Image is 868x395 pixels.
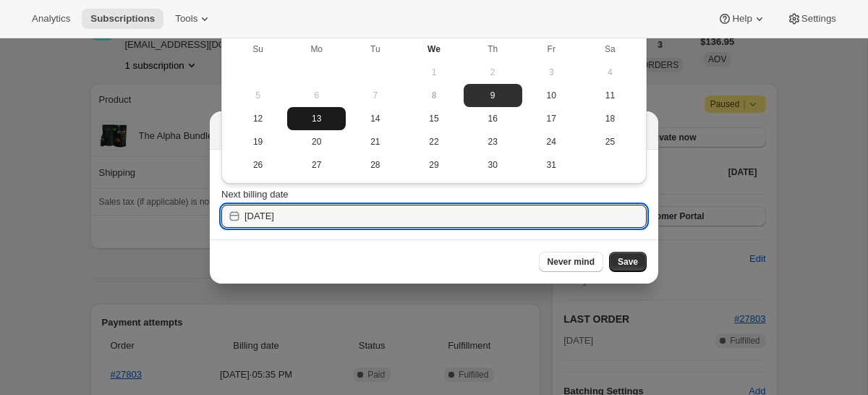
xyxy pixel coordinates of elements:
[352,90,399,101] span: 7
[293,159,340,171] span: 27
[346,130,404,153] button: Tuesday October 21 2025
[404,130,463,153] button: Wednesday October 22 2025
[522,130,581,153] button: Friday October 24 2025
[410,136,457,148] span: 22
[404,61,463,84] button: Wednesday October 1 2025
[464,61,522,84] button: Thursday October 2 2025
[287,38,346,61] th: Monday
[528,113,575,124] span: 17
[287,107,346,130] button: Monday October 13 2025
[166,9,221,29] button: Tools
[404,38,463,61] th: Wednesday
[522,84,581,107] button: Friday October 10 2025
[581,130,639,153] button: Saturday October 25 2025
[469,90,516,101] span: 9
[522,107,581,130] button: Friday October 17 2025
[234,90,281,101] span: 5
[469,113,516,124] span: 16
[229,84,287,107] button: Sunday October 5 2025
[352,136,399,148] span: 21
[410,90,457,101] span: 8
[522,38,581,61] th: Friday
[469,43,516,55] span: Th
[352,159,399,171] span: 28
[548,256,595,268] span: Never mind
[464,38,522,61] th: Thursday
[464,153,522,177] button: Thursday October 30 2025
[404,84,463,107] button: Today Wednesday October 8 2025
[469,136,516,148] span: 23
[346,153,404,177] button: Tuesday October 28 2025
[528,159,575,171] span: 31
[732,13,752,25] span: Help
[234,159,281,171] span: 26
[522,153,581,177] button: Friday October 31 2025
[528,43,575,55] span: Fr
[410,67,457,78] span: 1
[587,113,634,124] span: 18
[587,136,634,148] span: 25
[587,90,634,101] span: 11
[581,107,639,130] button: Saturday October 18 2025
[587,67,634,78] span: 4
[528,90,575,101] span: 10
[352,113,399,124] span: 14
[469,159,516,171] span: 30
[175,13,197,25] span: Tools
[539,252,603,272] button: Never mind
[410,43,457,55] span: We
[234,43,281,55] span: Su
[522,61,581,84] button: Friday October 3 2025
[581,84,639,107] button: Saturday October 11 2025
[82,9,163,29] button: Subscriptions
[709,9,775,29] button: Help
[352,43,399,55] span: Tu
[778,9,845,29] button: Settings
[229,130,287,153] button: Sunday October 19 2025
[32,13,70,25] span: Analytics
[287,130,346,153] button: Monday October 20 2025
[23,9,79,29] button: Analytics
[581,61,639,84] button: Saturday October 4 2025
[464,130,522,153] button: Thursday October 23 2025
[346,38,404,61] th: Tuesday
[801,13,836,25] span: Settings
[90,13,155,25] span: Subscriptions
[587,43,634,55] span: Sa
[410,113,457,124] span: 15
[221,189,289,200] span: Next billing date
[346,107,404,130] button: Tuesday October 14 2025
[293,113,340,124] span: 13
[404,107,463,130] button: Wednesday October 15 2025
[404,153,463,177] button: Wednesday October 29 2025
[469,67,516,78] span: 2
[293,43,340,55] span: Mo
[618,256,638,268] span: Save
[287,153,346,177] button: Monday October 27 2025
[229,107,287,130] button: Sunday October 12 2025
[464,84,522,107] button: Thursday October 9 2025
[346,84,404,107] button: Tuesday October 7 2025
[293,90,340,101] span: 6
[229,153,287,177] button: Sunday October 26 2025
[410,159,457,171] span: 29
[229,38,287,61] th: Sunday
[234,136,281,148] span: 19
[287,84,346,107] button: Monday October 6 2025
[609,252,647,272] button: Save
[581,38,639,61] th: Saturday
[528,136,575,148] span: 24
[234,113,281,124] span: 12
[293,136,340,148] span: 20
[528,67,575,78] span: 3
[464,107,522,130] button: Thursday October 16 2025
